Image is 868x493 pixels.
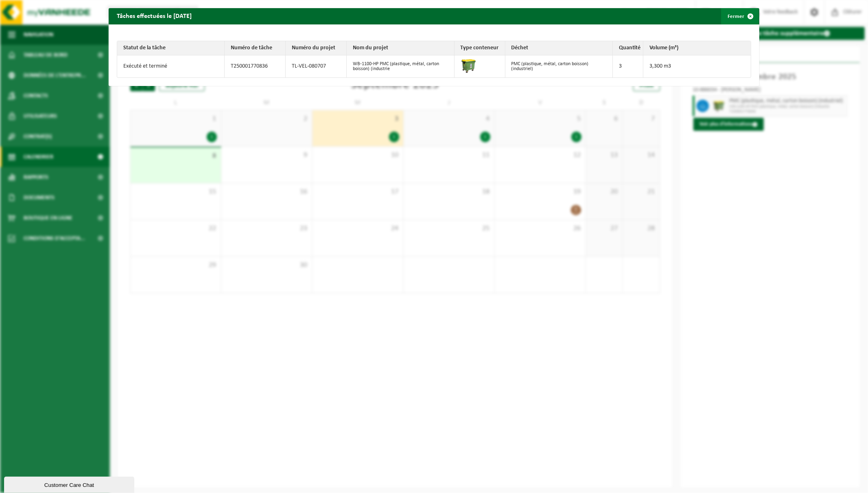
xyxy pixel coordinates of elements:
[461,57,477,74] img: WB-1100-HPE-GN-50
[347,41,454,55] th: Nom du projet
[225,55,286,77] td: T250001770836
[117,41,225,55] th: Statut de la tâche
[505,41,613,55] th: Déchet
[643,41,751,55] th: Volume (m³)
[613,41,643,55] th: Quantité
[347,55,454,77] td: WB-1100-HP PMC (plastique, métal, carton boisson) (industrie
[286,55,347,77] td: TL-VEL-080707
[721,8,759,24] button: Fermer
[286,41,347,55] th: Numéro du projet
[455,41,505,55] th: Type conteneur
[643,55,751,77] td: 3,300 m3
[505,55,613,77] td: PMC (plastique, métal, carton boisson) (industriel)
[225,41,286,55] th: Numéro de tâche
[4,475,136,493] iframe: chat widget
[109,8,200,24] h2: Tâches effectuées le [DATE]
[613,55,643,77] td: 3
[117,55,225,77] td: Exécuté et terminé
